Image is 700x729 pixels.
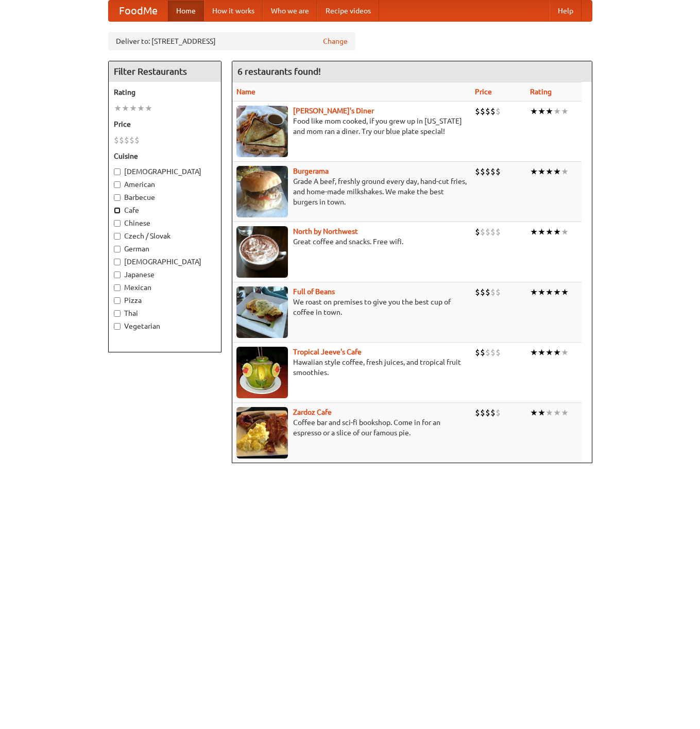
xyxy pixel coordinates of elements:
[293,408,332,416] a: Zardoz Cafe
[550,1,582,21] a: Help
[538,166,545,177] li: ★
[122,103,129,114] li: ★
[475,166,480,177] li: $
[480,347,485,358] li: $
[236,226,288,278] img: north.jpg
[114,308,216,318] label: Thai
[114,282,216,293] label: Mexican
[237,66,321,76] ng-pluralize: 6 restaurants found!
[545,407,553,418] li: ★
[108,32,355,50] div: Deliver to: [STREET_ADDRESS]
[530,286,538,298] li: ★
[530,106,538,117] li: ★
[236,166,288,217] img: burgerama.jpg
[109,1,168,21] a: FoodMe
[137,103,145,114] li: ★
[545,166,553,177] li: ★
[129,103,137,114] li: ★
[475,226,480,238] li: $
[236,286,288,338] img: beans.jpg
[485,226,490,238] li: $
[293,167,329,175] a: Burgerama
[114,134,119,146] li: $
[485,166,490,177] li: $
[114,103,122,114] li: ★
[114,119,216,129] h5: Price
[496,106,501,117] li: $
[490,407,496,418] li: $
[293,227,358,235] a: North by Northwest
[485,106,490,117] li: $
[134,134,140,146] li: $
[236,176,467,207] p: Grade A beef, freshly ground every day, hand-cut fries, and home-made milkshakes. We make the bes...
[114,244,216,254] label: German
[485,407,490,418] li: $
[475,347,480,358] li: $
[561,226,569,238] li: ★
[323,36,348,46] a: Change
[114,297,121,304] input: Pizza
[317,1,379,21] a: Recipe videos
[530,166,538,177] li: ★
[114,192,216,202] label: Barbecue
[114,181,121,188] input: American
[490,226,496,238] li: $
[236,106,288,157] img: sallys.jpg
[538,106,545,117] li: ★
[114,272,121,278] input: Japanese
[114,218,216,228] label: Chinese
[530,88,552,96] a: Rating
[475,286,480,298] li: $
[490,166,496,177] li: $
[530,347,538,358] li: ★
[114,151,216,161] h5: Cuisine
[114,233,121,240] input: Czech / Slovak
[490,106,496,117] li: $
[480,106,485,117] li: $
[561,286,569,298] li: ★
[114,246,121,252] input: German
[480,166,485,177] li: $
[545,106,553,117] li: ★
[561,106,569,117] li: ★
[496,407,501,418] li: $
[490,286,496,298] li: $
[293,287,335,296] a: Full of Beans
[236,88,255,96] a: Name
[114,269,216,280] label: Japanese
[293,348,362,356] a: Tropical Jeeve's Cafe
[496,226,501,238] li: $
[119,134,124,146] li: $
[553,166,561,177] li: ★
[561,407,569,418] li: ★
[236,297,467,317] p: We roast on premises to give you the best cup of coffee in town.
[114,179,216,190] label: American
[293,107,374,115] a: [PERSON_NAME]'s Diner
[114,168,121,175] input: [DEMOGRAPHIC_DATA]
[109,61,221,82] h4: Filter Restaurants
[553,347,561,358] li: ★
[114,310,121,317] input: Thai
[114,87,216,97] h5: Rating
[129,134,134,146] li: $
[553,407,561,418] li: ★
[236,357,467,378] p: Hawaiian style coffee, fresh juices, and tropical fruit smoothies.
[553,286,561,298] li: ★
[475,88,492,96] a: Price
[561,347,569,358] li: ★
[553,226,561,238] li: ★
[538,407,545,418] li: ★
[114,220,121,227] input: Chinese
[475,106,480,117] li: $
[485,286,490,298] li: $
[124,134,129,146] li: $
[490,347,496,358] li: $
[114,259,121,265] input: [DEMOGRAPHIC_DATA]
[530,407,538,418] li: ★
[114,323,121,330] input: Vegetarian
[553,106,561,117] li: ★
